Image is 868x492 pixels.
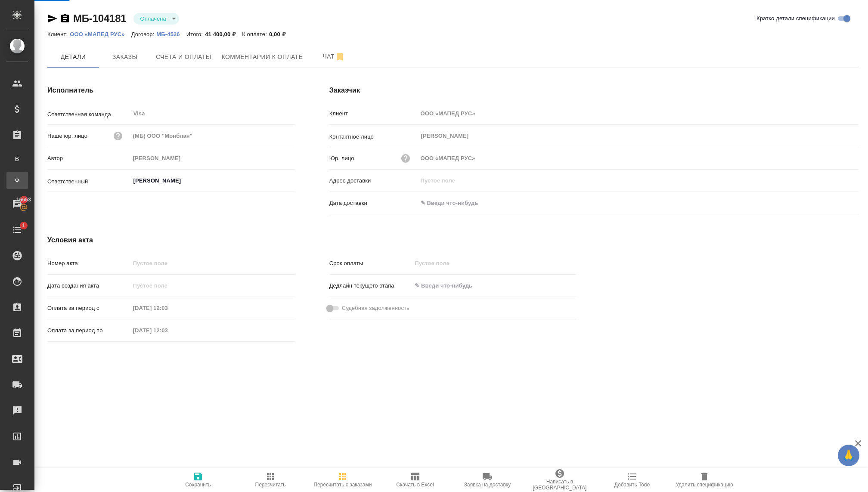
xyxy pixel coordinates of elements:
button: Скопировать ссылку для ЯМессенджера [47,13,58,24]
input: Пустое поле [130,302,205,314]
p: К оплате: [242,31,269,37]
h4: Заказчик [329,85,859,96]
input: Пустое поле [130,152,295,164]
span: Пересчитать с заказами [313,482,372,488]
button: Пересчитать [234,468,307,492]
input: Пустое поле [412,257,487,269]
p: Контактное лицо [329,133,418,141]
p: Договор: [131,31,157,37]
button: Заявка на доставку [451,468,524,492]
a: МБ-104181 [73,12,127,24]
span: Скачать в Excel [396,482,434,488]
a: ООО «МАПЕД РУС» [70,30,131,37]
span: 🙏 [841,446,856,464]
span: Заказы [104,52,146,62]
p: Номер акта [47,259,130,268]
a: 16663 [2,193,32,215]
span: Написать в [GEOGRAPHIC_DATA] [529,479,591,491]
input: Пустое поле [418,174,859,187]
span: Кратко детали спецификации [756,14,835,23]
input: Пустое поле [418,107,859,120]
p: Ответственный [47,177,130,186]
input: ✎ Введи что-нибудь [418,197,493,209]
input: Пустое поле [130,279,205,292]
input: Пустое поле [130,130,295,142]
p: Дедлайн текущего этапа [329,282,412,290]
button: Сохранить [162,468,234,492]
input: Пустое поле [418,152,859,164]
button: Удалить спецификацию [668,468,741,492]
p: ООО «МАПЕД РУС» [70,31,131,37]
p: Наше юр. лицо [47,132,87,140]
input: Пустое поле [130,324,205,337]
p: Клиент [329,109,418,118]
p: Ответственная команда [47,110,130,119]
button: 🙏 [838,445,859,466]
button: Написать в [GEOGRAPHIC_DATA] [524,468,596,492]
p: 0,00 ₽ [269,31,292,37]
p: Клиент: [47,31,70,37]
a: МБ-4526 [156,30,186,37]
h4: Исполнитель [47,85,295,96]
p: Оплата за период с [47,304,130,313]
input: ✎ Введи что-нибудь [412,279,487,292]
span: Комментарии к оплате [222,52,303,62]
div: Оплачена [133,13,179,25]
input: Пустое поле [130,257,295,269]
a: В [6,150,28,167]
p: Автор [47,154,130,163]
p: Юр. лицо [329,154,354,163]
p: Оплата за период по [47,326,130,335]
p: 41 400,00 ₽ [205,31,242,37]
h4: Условия акта [47,235,577,245]
span: Пересчитать [255,482,286,488]
span: Детали [53,52,94,62]
a: Ф [6,172,28,189]
p: Срок оплаты [329,259,412,268]
p: Итого: [186,31,205,37]
button: Скачать в Excel [379,468,451,492]
span: В [11,155,24,163]
span: Счета и оплаты [156,52,211,62]
span: Удалить спецификацию [676,482,733,488]
p: МБ-4526 [156,31,186,37]
span: Ф [11,176,24,185]
button: Open [290,180,292,182]
button: Добавить Todo [596,468,668,492]
svg: Отписаться [335,52,345,62]
p: Дата доставки [329,199,418,207]
span: Сохранить [185,482,211,488]
span: Чат [313,51,354,62]
span: Судебная задолженность [342,304,409,313]
button: Оплачена [138,15,169,22]
span: Заявка на доставку [464,482,511,488]
p: Адрес доставки [329,176,418,185]
span: 1 [17,221,30,230]
span: 16663 [11,195,36,204]
button: Скопировать ссылку [60,13,70,24]
span: Добавить Todo [614,482,650,488]
button: Пересчитать с заказами [307,468,379,492]
a: 1 [2,219,32,241]
p: Дата создания акта [47,282,130,290]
